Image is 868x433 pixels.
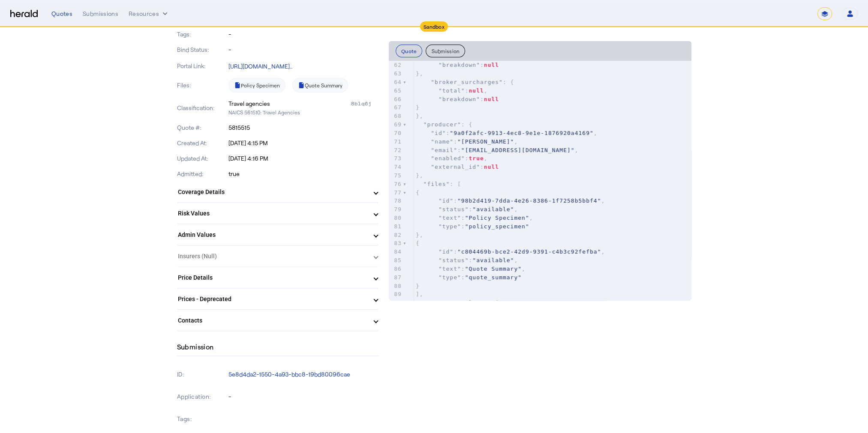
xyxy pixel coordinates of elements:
mat-expansion-panel-header: Admin Values [177,224,378,245]
div: 86 [389,265,403,273]
span: "files" [423,181,450,187]
mat-expansion-panel-header: Risk Values [177,203,378,224]
div: 69 [389,120,403,129]
span: : [416,223,529,230]
span: { [416,240,420,246]
p: Quote #: [177,123,227,132]
span: "name" [431,138,454,145]
div: 68 [389,112,403,120]
span: : [416,62,499,68]
span: "type" [439,223,461,230]
span: null [469,87,484,94]
button: Quote [396,45,423,57]
p: Admitted: [177,170,227,178]
span: { [416,189,420,196]
div: 76 [389,180,403,188]
div: 75 [389,171,403,180]
mat-expansion-panel-header: Price Details [177,267,378,288]
div: 80 [389,214,403,222]
p: Created At: [177,139,227,147]
span: : , [416,206,518,212]
div: 82 [389,231,403,239]
span: null [484,96,499,102]
span: : , [416,87,488,94]
span: : , [416,130,598,136]
span: "producer" [423,121,461,128]
div: 77 [389,188,403,197]
p: - [228,30,378,39]
span: "breakdown" [439,62,480,68]
span: "c804469b-bce2-42d9-9391-c4b3c92fefba" [457,248,601,255]
span: "external_id" [431,164,480,170]
mat-expansion-panel-header: Contacts [177,310,378,331]
p: ID: [177,368,227,380]
span: null [484,164,499,170]
div: 87 [389,273,403,282]
p: true [228,170,378,178]
span: "98b2d419-7dda-4e26-8386-1f7258b5bbf4" [457,197,601,204]
div: 64 [389,78,403,87]
span: "status" [439,257,469,263]
p: - [228,392,378,401]
p: Updated At: [177,154,227,163]
span: "breakdown" [439,96,480,102]
span: "broker_surcharges" [431,79,503,85]
div: 70 [389,129,403,137]
div: Sandbox [420,21,448,32]
span: "text" [439,215,461,221]
mat-panel-title: Contacts [178,316,367,325]
div: 84 [389,248,403,256]
p: Bind Status: [177,45,227,54]
p: NAICS 561510: Travel Agencies [228,108,378,116]
span: "policy_specimen" [465,223,529,230]
p: [DATE] 4:15 PM [228,139,378,147]
span: : , [416,266,526,272]
span: "coverage_values" [423,299,488,306]
span: : [ [416,299,499,306]
div: 8blq6j [351,99,378,108]
span: "9a0f2afc-9913-4ec8-9e1e-1876920a4169" [450,130,593,136]
p: Tags: [177,413,227,425]
button: Resources dropdown menu [129,9,169,18]
mat-panel-title: Prices - Deprecated [178,295,367,304]
a: Policy Specimen [228,78,285,93]
div: 63 [389,69,403,78]
span: "[PERSON_NAME]" [457,138,514,145]
a: Quote Summary [292,78,348,93]
span: ], [416,291,423,297]
herald-code-block: quote [389,61,691,301]
div: 66 [389,95,403,104]
span: "enabled" [431,155,465,161]
p: Application: [177,391,227,403]
div: 90 [389,299,403,307]
span: : , [416,138,518,145]
span: "id" [439,248,454,255]
span: "type" [439,274,461,281]
p: 5e8d4da2-1550-4a93-bbc8-19bd80096cae [228,370,378,379]
img: Herald Logo [10,10,38,18]
p: Files: [177,81,227,90]
span: "available" [472,257,514,263]
span: : , [416,197,605,204]
span: : , [416,257,518,263]
mat-expansion-panel-header: Coverage Details [177,182,378,202]
span: "id" [439,197,454,204]
span: "email" [431,147,457,153]
div: 89 [389,290,403,299]
span: : [ [416,181,461,187]
p: - [228,45,378,54]
span: : , [416,147,579,153]
span: "quote_summary" [465,274,522,281]
div: Quotes [51,9,72,18]
span: : , [416,155,488,161]
p: Tags: [177,30,227,39]
div: 67 [389,103,403,112]
div: 88 [389,282,403,290]
span: "text" [439,266,461,272]
span: } [416,283,420,289]
mat-panel-title: Risk Values [178,209,367,218]
h4: Submission [177,342,214,352]
span: : [416,96,499,102]
div: Submissions [83,9,118,18]
span: : { [416,79,514,85]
